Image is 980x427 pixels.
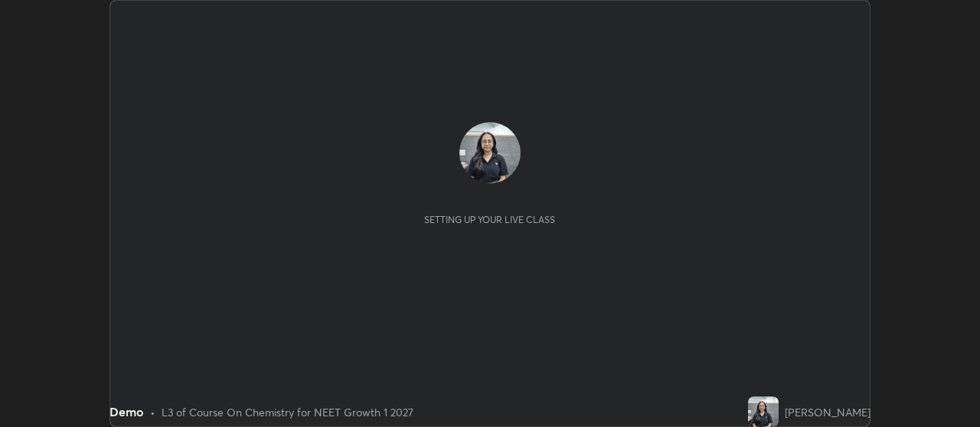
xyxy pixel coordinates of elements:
[459,122,521,183] img: c77c10af4423426ab42b2d279be0f9b3.jpg
[150,404,155,420] div: •
[109,403,144,421] div: Demo
[162,404,413,420] div: L3 of Course On Chemistry for NEET Growth 1 2027
[748,396,779,427] img: c77c10af4423426ab42b2d279be0f9b3.jpg
[785,404,871,420] div: [PERSON_NAME]
[424,214,555,225] div: Setting up your live class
